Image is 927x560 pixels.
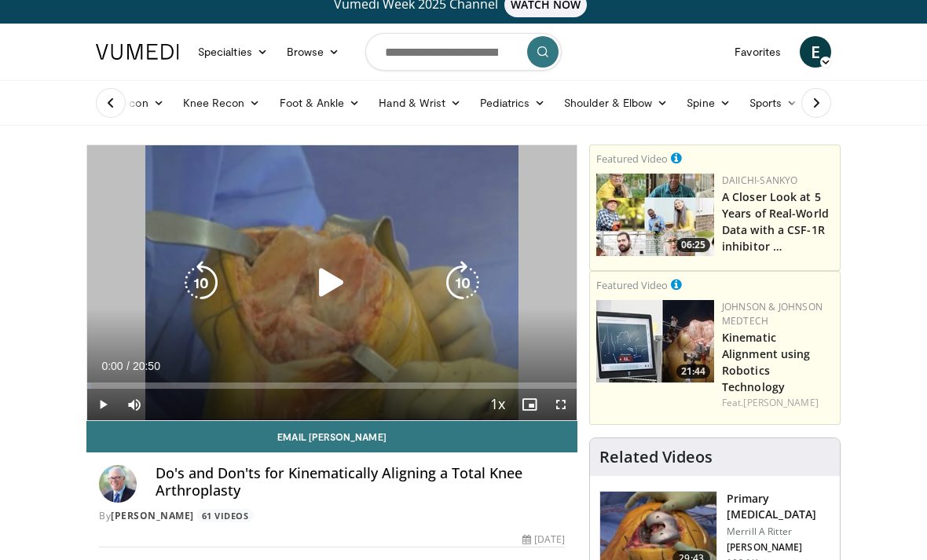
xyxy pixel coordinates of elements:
a: Hand & Wrist [369,87,471,119]
a: Johnson & Johnson MedTech [722,300,823,328]
a: E [800,36,831,68]
a: 61 Videos [196,509,254,522]
a: Kinematic Alignment using Robotics Technology [722,330,811,394]
div: [DATE] [522,533,565,547]
button: Fullscreen [545,389,577,420]
a: [PERSON_NAME] [111,509,194,522]
p: [PERSON_NAME] [727,541,830,554]
button: Play [87,389,119,420]
div: By [99,509,565,523]
small: Featured Video [596,278,668,292]
span: 20:50 [133,360,160,372]
img: 93c22cae-14d1-47f0-9e4a-a244e824b022.png.150x105_q85_crop-smart_upscale.jpg [596,174,714,256]
a: Specialties [189,36,277,68]
a: 06:25 [596,174,714,256]
a: [PERSON_NAME] [743,396,818,409]
small: Featured Video [596,152,668,166]
p: Merrill A Ritter [727,525,830,538]
a: Knee Recon [174,87,270,119]
input: Search topics, interventions [365,33,562,71]
a: Browse [277,36,350,68]
a: 21:44 [596,300,714,382]
a: Foot & Ankle [270,87,370,119]
span: 06:25 [676,238,710,252]
button: Mute [119,389,150,420]
span: / [126,360,130,372]
a: Daiichi-Sankyo [722,174,797,187]
img: Avatar [99,465,137,503]
a: Pediatrics [471,87,555,119]
button: Playback Rate [482,389,514,420]
a: Favorites [725,36,790,68]
a: Sports [740,87,808,119]
div: Feat. [722,396,834,410]
button: Enable picture-in-picture mode [514,389,545,420]
h4: Do's and Don'ts for Kinematically Aligning a Total Knee Arthroplasty [156,465,565,499]
img: VuMedi Logo [96,44,179,60]
div: Progress Bar [87,382,577,389]
a: Email [PERSON_NAME] [86,421,577,452]
video-js: Video Player [87,145,577,420]
h3: Primary [MEDICAL_DATA] [727,491,830,522]
a: Shoulder & Elbow [555,87,677,119]
a: Spine [677,87,739,119]
span: 21:44 [676,364,710,379]
a: A Closer Look at 5 Years of Real-World Data with a CSF-1R inhibitor … [722,189,829,254]
h4: Related Videos [599,448,713,467]
img: 85482610-0380-4aae-aa4a-4a9be0c1a4f1.150x105_q85_crop-smart_upscale.jpg [596,300,714,382]
span: 0:00 [101,360,123,372]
